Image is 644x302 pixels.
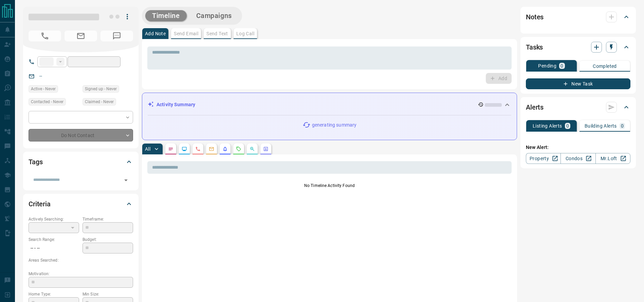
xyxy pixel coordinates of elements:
[147,183,512,189] p: No Timeline Activity Found
[29,291,79,297] p: Home Type:
[29,243,79,254] p: -- - --
[526,102,544,113] h2: Alerts
[250,146,255,152] svg: Opportunities
[585,124,617,128] p: Building Alerts
[526,39,630,55] div: Tasks
[29,129,133,141] div: Do Not Contact
[595,153,630,164] a: Mr.Loft
[29,271,133,277] p: Motivation:
[85,86,117,92] span: Signed up - Never
[189,10,239,21] button: Campaigns
[560,153,595,164] a: Condos
[145,147,150,151] p: All
[29,257,133,263] p: Areas Searched:
[526,9,630,25] div: Notes
[593,64,617,69] p: Completed
[29,154,133,170] div: Tags
[121,175,131,185] button: Open
[157,101,195,108] p: Activity Summary
[148,98,511,111] div: Activity Summary
[168,146,173,152] svg: Notes
[621,124,624,128] p: 0
[526,153,561,164] a: Property
[82,237,133,243] p: Budget:
[29,216,79,222] p: Actively Searching:
[526,42,543,53] h2: Tasks
[65,31,97,41] span: No Email
[222,146,228,152] svg: Listing Alerts
[85,98,114,105] span: Claimed - Never
[100,31,133,41] span: No Number
[31,98,63,105] span: Contacted - Never
[195,146,201,152] svg: Calls
[182,146,187,152] svg: Lead Browsing Activity
[82,291,133,297] p: Min Size:
[29,156,42,167] h2: Tags
[82,216,133,222] p: Timeframe:
[31,86,56,92] span: Active - Never
[29,199,51,209] h2: Criteria
[145,31,166,36] p: Add Note
[533,124,562,128] p: Listing Alerts
[526,12,544,22] h2: Notes
[538,63,556,68] p: Pending
[263,146,269,152] svg: Agent Actions
[39,73,42,79] a: --
[560,63,563,68] p: 0
[145,10,187,21] button: Timeline
[29,237,79,243] p: Search Range:
[209,146,214,152] svg: Emails
[526,99,630,115] div: Alerts
[566,124,569,128] p: 0
[236,146,241,152] svg: Requests
[526,144,630,151] p: New Alert:
[312,121,356,129] p: generating summary
[29,196,133,212] div: Criteria
[29,31,61,41] span: No Number
[526,78,630,89] button: New Task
